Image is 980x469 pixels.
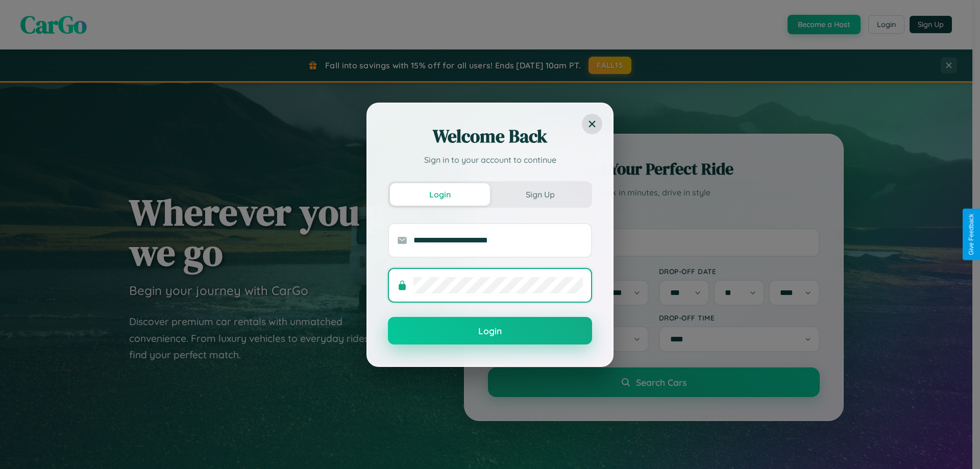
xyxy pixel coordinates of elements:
button: Sign Up [490,183,590,206]
div: Give Feedback [968,214,975,255]
button: Login [390,183,490,206]
p: Sign in to your account to continue [388,154,592,166]
button: Login [388,317,592,344]
h2: Welcome Back [388,124,592,149]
